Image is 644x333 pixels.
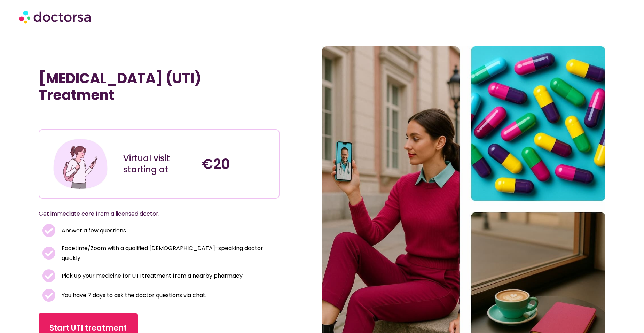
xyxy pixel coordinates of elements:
[60,226,126,235] span: Answer a few questions
[42,114,147,122] iframe: Customer reviews powered by Trustpilot
[60,291,206,300] span: You have 7 days to ask the doctor questions via chat.
[60,271,243,281] span: Pick up your medicine for UTI treatment from a nearby pharmacy
[39,70,280,103] h1: [MEDICAL_DATA] (UTI) Treatment
[52,135,109,193] img: Illustration depicting a young woman in a casual outfit, engaged with her smartphone. She has a p...
[60,243,276,263] span: Facetime/Zoom with a qualified [DEMOGRAPHIC_DATA]-speaking doctor quickly
[123,153,195,175] div: Virtual visit starting at
[202,156,274,172] h4: €20
[39,209,263,219] p: Get immediate care from a licensed doctor.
